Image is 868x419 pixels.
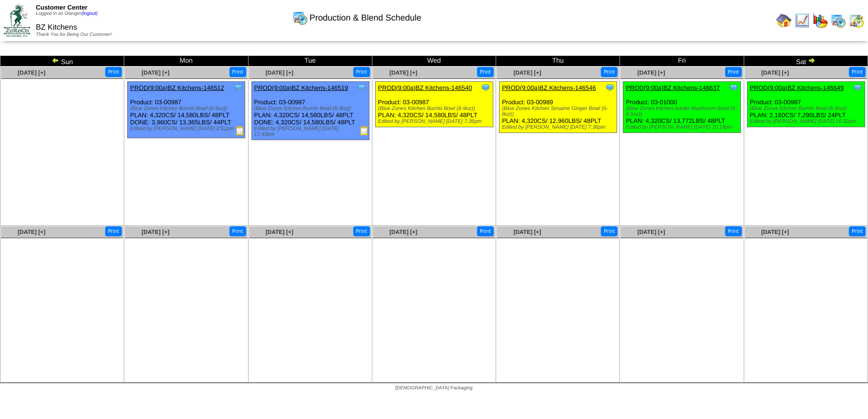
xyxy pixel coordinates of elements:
img: Tooltip [729,83,738,92]
img: Tooltip [357,83,367,92]
a: [DATE] [+] [18,229,45,235]
a: PROD(9:00a)BZ Kitchens-146540 [378,84,472,91]
img: home.gif [776,13,792,28]
div: Product: 03-00989 PLAN: 4,320CS / 12,960LBS / 48PLT [499,82,617,133]
div: Edited by [PERSON_NAME] [DATE] 2:51pm [130,126,245,132]
div: Product: 03-00987 PLAN: 2,160CS / 7,290LBS / 24PLT [747,82,865,127]
button: Print [105,226,122,236]
td: Mon [124,56,248,66]
a: [DATE] [+] [18,69,45,76]
div: Edited by [PERSON_NAME] [DATE] 10:32pm [750,119,865,124]
span: Production & Blend Schedule [309,13,421,23]
a: PROD(9:00a)BZ Kitchens-146519 [254,84,348,91]
img: Production Report [359,126,369,135]
img: arrowleft.gif [52,56,59,64]
div: (Blue Zones Kitchen Burrito Bowl (6-9oz)) [254,106,369,111]
a: PROD(9:00a)BZ Kitchens-146512 [130,84,224,91]
span: [DEMOGRAPHIC_DATA] Packaging [395,386,472,391]
img: calendarinout.gif [849,13,864,28]
img: line_graph.gif [794,13,810,28]
button: Print [353,226,370,236]
button: Print [477,67,494,77]
button: Print [229,226,246,236]
a: [DATE] [+] [761,69,789,76]
button: Print [105,67,122,77]
div: (Blue Zones Kitchen Sesame Ginger Bowl (6-8oz)) [502,106,617,117]
td: Fri [620,56,744,66]
a: [DATE] [+] [513,69,541,76]
img: Tooltip [605,83,615,92]
a: PROD(9:00a)BZ Kitchens-146649 [750,84,844,91]
span: Customer Center [36,4,87,11]
a: [DATE] [+] [390,229,417,235]
img: Tooltip [481,83,490,92]
div: (Blue Zones Kitchen Burrito Bowl (6-9oz)) [750,106,865,111]
img: arrowright.gif [808,56,815,64]
img: calendarprod.gif [293,10,308,25]
a: [DATE] [+] [266,229,293,235]
a: (logout) [82,11,98,16]
div: (Blue Zones Kitchen Burrito Bowl (6-9oz)) [378,106,493,111]
td: Wed [372,56,496,66]
span: Logged in as Glanger [36,11,98,16]
button: Print [849,67,866,77]
td: Tue [248,56,372,66]
button: Print [725,67,742,77]
div: Edited by [PERSON_NAME] [DATE] 11:40pm [254,126,369,137]
img: graph.gif [813,13,828,28]
img: ZoRoCo_Logo(Green%26Foil)%20jpg.webp [4,4,30,36]
div: (Blue Zones Kitchen Adobo Mushroom Bowl (6-8.5oz)) [626,106,740,117]
a: [DATE] [+] [141,229,169,235]
button: Print [725,226,742,236]
div: Product: 03-00987 PLAN: 4,320CS / 14,580LBS / 48PLT DONE: 4,320CS / 14,580LBS / 48PLT [251,82,369,140]
div: (Blue Zones Kitchen Burrito Bowl (6-9oz)) [130,106,245,111]
td: Sun [0,56,124,66]
img: Tooltip [233,83,243,92]
a: [DATE] [+] [513,229,541,235]
div: Product: 03-00987 PLAN: 4,320CS / 14,580LBS / 48PLT DONE: 3,960CS / 13,365LBS / 44PLT [128,82,245,138]
td: Sat [744,56,868,66]
a: [DATE] [+] [141,69,169,76]
button: Print [601,67,618,77]
span: BZ Kitchens [36,23,77,32]
img: Tooltip [853,83,862,92]
a: [DATE] [+] [266,69,293,76]
button: Print [477,226,494,236]
a: [DATE] [+] [761,229,789,235]
img: Production Report [235,126,245,135]
button: Print [601,226,618,236]
td: Thu [496,56,620,66]
div: Edited by [PERSON_NAME] [DATE] 7:36pm [502,124,617,130]
div: Edited by [PERSON_NAME] [DATE] 10:19pm [626,124,740,130]
a: PROD(9:00a)BZ Kitchens-146546 [502,84,596,91]
button: Print [353,67,370,77]
div: Product: 03-01000 PLAN: 4,320CS / 13,772LBS / 48PLT [623,82,741,133]
a: [DATE] [+] [390,69,417,76]
span: Thank You for Being Our Customer! [36,32,112,37]
button: Print [849,226,866,236]
div: Product: 03-00987 PLAN: 4,320CS / 14,580LBS / 48PLT [375,82,493,127]
button: Print [229,67,246,77]
img: calendarprod.gif [831,13,846,28]
a: [DATE] [+] [637,69,665,76]
a: PROD(9:00a)BZ Kitchens-146637 [626,84,720,91]
a: [DATE] [+] [637,229,665,235]
div: Edited by [PERSON_NAME] [DATE] 7:36pm [378,119,493,124]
